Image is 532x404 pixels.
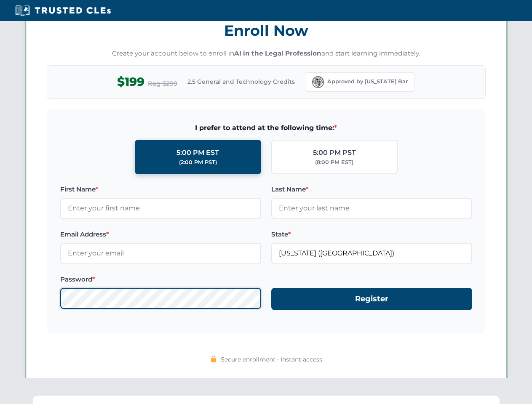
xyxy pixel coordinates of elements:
[148,79,177,89] span: Reg $299
[60,229,261,239] label: Email Address
[271,229,472,239] label: State
[60,184,261,194] label: First Name
[47,17,486,44] h3: Enroll Now
[313,147,356,158] div: 5:00 PM PST
[210,356,217,362] img: 🔒
[47,49,486,58] p: Create your account below to enroll in and start learning immediately.
[271,288,472,310] button: Register
[312,76,324,88] img: Florida Bar
[60,198,261,219] input: Enter your first name
[221,355,322,364] span: Secure enrollment • Instant access
[315,158,353,167] div: (8:00 PM EST)
[60,243,261,264] input: Enter your email
[234,49,321,57] strong: AI in the Legal Profession
[60,274,261,284] label: Password
[13,4,113,17] img: Trusted CLEs
[179,158,217,167] div: (2:00 PM PST)
[60,122,472,133] span: I prefer to attend at the following time:
[271,243,472,264] input: Florida (FL)
[271,184,472,194] label: Last Name
[271,198,472,219] input: Enter your last name
[187,77,295,86] span: 2.5 General and Technology Credits
[327,77,408,86] span: Approved by [US_STATE] Bar
[117,72,144,91] span: $199
[176,147,219,158] div: 5:00 PM EST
